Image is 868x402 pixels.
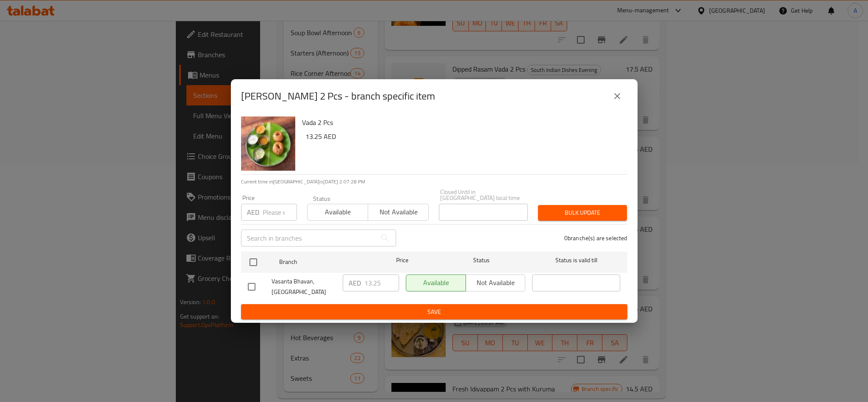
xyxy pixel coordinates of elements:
p: AED [247,207,259,217]
button: Save [241,304,627,320]
p: 0 branche(s) are selected [564,234,627,242]
button: Not available [368,204,429,221]
input: Search in branches [241,230,377,247]
span: Save [248,307,621,317]
span: Bulk update [545,208,620,218]
img: Vada 2 Pcs [241,116,295,171]
button: Bulk update [538,205,627,221]
span: Vasanta Bhavan, [GEOGRAPHIC_DATA] [272,276,336,297]
input: Please enter price [263,204,297,221]
span: Price [374,255,430,266]
h6: Vada 2 Pcs [302,116,621,128]
span: Not available [372,206,425,218]
h6: 13.25 AED [305,130,621,142]
span: Status [437,255,525,266]
button: Available [307,204,368,221]
p: AED [349,278,361,288]
span: Available [311,206,365,218]
button: close [607,86,627,106]
span: Status is valid till [532,255,620,266]
span: Branch [279,257,367,267]
h2: [PERSON_NAME] 2 Pcs - branch specific item [241,89,435,103]
input: Please enter price [364,274,399,291]
p: Current time in [GEOGRAPHIC_DATA] is [DATE] 2:07:28 PM [241,178,627,186]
